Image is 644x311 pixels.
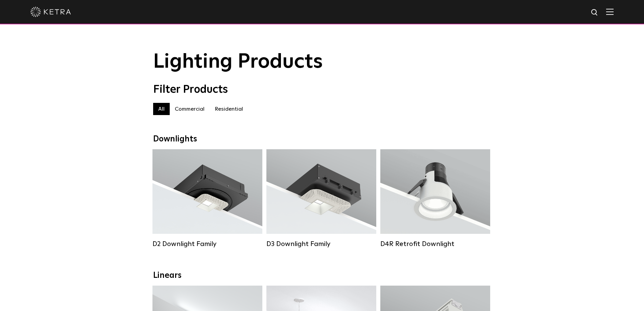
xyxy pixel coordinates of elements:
img: search icon [591,8,599,17]
div: Downlights [153,134,491,144]
a: D2 Downlight Family Lumen Output:1200Colors:White / Black / Gloss Black / Silver / Bronze / Silve... [152,149,262,248]
span: Lighting Products [153,52,323,72]
img: ketra-logo-2019-white [30,7,71,17]
label: All [153,103,170,115]
div: Linears [153,271,491,281]
div: D3 Downlight Family [266,240,376,248]
div: D4R Retrofit Downlight [380,240,490,248]
img: Hamburger%20Nav.svg [606,8,614,15]
label: Commercial [170,103,210,115]
div: Filter Products [153,83,491,96]
div: D2 Downlight Family [152,240,262,248]
label: Residential [210,103,248,115]
a: D4R Retrofit Downlight Lumen Output:800Colors:White / BlackBeam Angles:15° / 25° / 40° / 60°Watta... [380,149,490,248]
a: D3 Downlight Family Lumen Output:700 / 900 / 1100Colors:White / Black / Silver / Bronze / Paintab... [266,149,376,248]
